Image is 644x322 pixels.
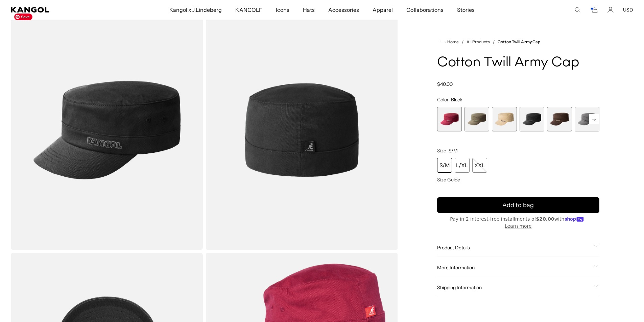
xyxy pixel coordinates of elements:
[492,107,517,131] div: 3 of 9
[502,201,534,210] span: Add to bag
[437,55,599,70] h1: Cotton Twill Army Cap
[206,10,398,250] img: color-black
[575,107,599,131] div: 6 of 9
[547,107,572,131] div: 5 of 9
[437,245,591,251] span: Product Details
[437,148,446,154] span: Size
[575,107,599,131] label: Grey
[459,38,464,46] li: /
[472,158,487,173] div: XXL
[437,38,599,46] nav: breadcrumbs
[437,107,462,131] label: Cardinal
[623,7,633,13] button: USD
[520,107,544,131] label: Black
[437,284,591,291] span: Shipping Information
[437,158,452,173] div: S/M
[437,81,453,87] span: $40.00
[490,38,495,46] li: /
[590,7,598,13] button: Cart
[437,97,449,103] span: Color
[498,40,540,44] a: Cotton Twill Army Cap
[11,7,112,13] a: Kangol
[607,7,614,13] a: Account
[446,40,459,44] span: Home
[492,107,517,131] label: Beige
[437,197,599,213] button: Add to bag
[464,107,489,131] div: 2 of 9
[449,148,458,154] span: S/M
[520,107,544,131] div: 4 of 9
[11,10,203,250] img: color-black
[14,14,32,20] span: Save
[451,97,462,103] span: Black
[547,107,572,131] label: Brown
[574,7,580,13] summary: Search here
[440,39,459,45] a: Home
[455,158,470,173] div: L/XL
[437,107,462,131] div: 1 of 9
[464,107,489,131] label: Green
[467,40,490,44] a: All Products
[437,177,460,183] span: Size Guide
[437,265,591,271] span: More Information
